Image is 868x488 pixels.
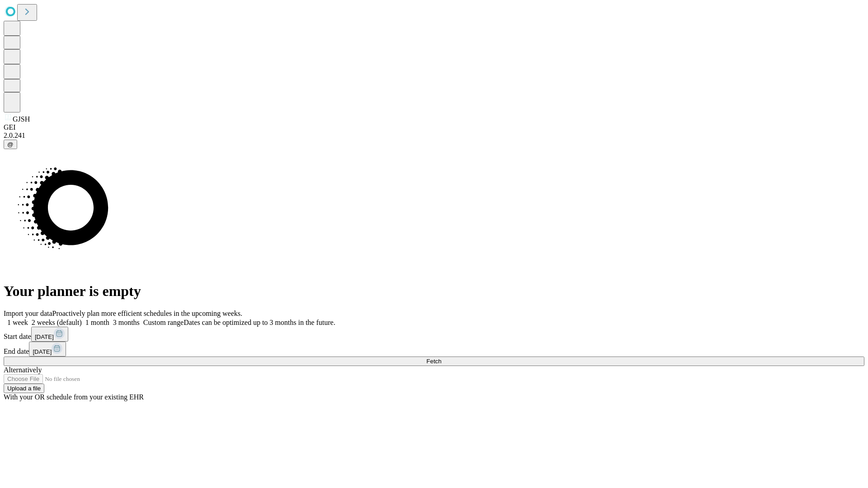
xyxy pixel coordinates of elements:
span: Fetch [426,358,441,365]
span: 1 week [7,319,28,326]
span: 2 weeks (default) [32,319,82,326]
span: Import your data [4,310,52,317]
span: GJSH [13,115,30,123]
button: Upload a file [4,384,44,393]
div: Start date [4,327,864,342]
span: [DATE] [33,348,52,355]
span: 1 month [85,319,109,326]
div: End date [4,342,864,357]
h1: Your planner is empty [4,283,864,300]
span: With your OR schedule from your existing EHR [4,393,144,401]
span: Custom range [143,319,184,326]
button: @ [4,140,17,149]
span: Proactively plan more efficient schedules in the upcoming weeks. [52,310,242,317]
div: 2.0.241 [4,131,864,140]
span: @ [7,141,14,148]
button: [DATE] [29,342,66,357]
button: [DATE] [31,327,68,342]
span: Alternatively [4,366,42,374]
button: Fetch [4,357,864,366]
span: Dates can be optimized up to 3 months in the future. [184,319,335,326]
div: GEI [4,123,864,131]
span: 3 months [113,319,140,326]
span: [DATE] [35,333,54,340]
